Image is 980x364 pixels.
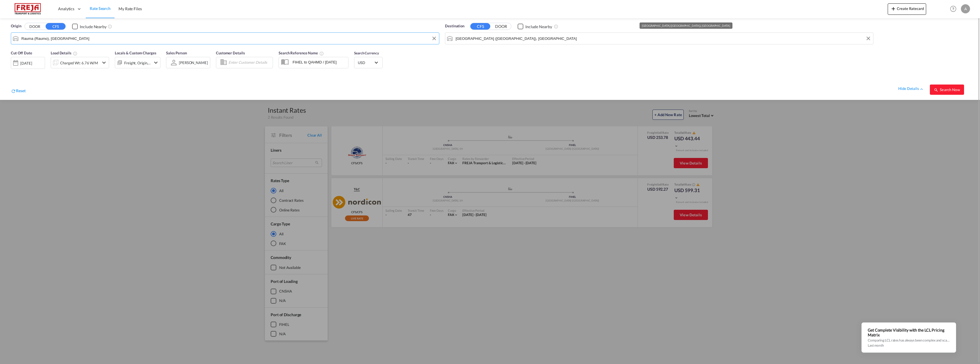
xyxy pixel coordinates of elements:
[890,5,897,12] md-icon: icon-plus 400-fg
[90,6,111,11] span: Rate Search
[51,57,109,68] div: Charged Wt: 6.76 W/Micon-chevron-down
[11,89,16,94] md-icon: icon-refresh
[72,23,107,29] md-checkbox: Checkbox No Ink
[11,51,32,55] span: Cut Off Date
[11,57,45,69] div: [DATE]
[279,51,324,55] span: Search Reference Name
[9,3,47,15] img: 586607c025bf11f083711d99603023e7.png
[898,86,924,92] div: hide detailsicon-chevron-up
[46,23,66,30] button: CFS
[25,23,45,30] button: DOOR
[948,4,961,14] div: Help
[642,22,730,29] div: [GEOGRAPHIC_DATA] ([GEOGRAPHIC_DATA]), [GEOGRAPHIC_DATA]
[354,51,379,55] span: Search Currency
[58,6,74,12] span: Analytics
[152,59,159,66] md-icon: icon-chevron-down
[470,23,490,30] button: CFS
[554,24,558,29] md-icon: Unchecked: Ignores neighbouring ports when fetching rates.Checked : Includes neighbouring ports w...
[73,51,77,56] md-icon: Chargeable Weight
[525,24,552,30] div: Include Nearby
[216,51,245,55] span: Customer Details
[11,88,26,95] div: icon-refreshReset
[518,23,552,29] md-checkbox: Checkbox No Ink
[101,59,107,66] md-icon: icon-chevron-down
[934,87,960,92] span: icon-magnifySearch Now
[119,6,142,11] span: My Rate Files
[864,34,873,43] button: Clear Input
[178,58,209,67] md-select: Sales Person: Albert Bjorklof
[888,3,926,15] button: icon-plus 400-fgCreate Ratecard
[21,34,436,43] input: Search by Port
[445,23,464,29] span: Destination
[166,51,187,55] span: Sales Person
[20,61,32,66] div: [DATE]
[961,4,970,13] div: A
[456,34,870,43] input: Search by Port
[491,23,511,30] button: DOOR
[430,34,438,43] button: Clear Input
[11,68,15,76] md-datepicker: Select
[445,33,873,44] md-input-container: Helsingfors (Helsinki), FIHEL
[228,58,271,67] input: Enter Customer Details
[11,23,21,29] span: Origin
[60,59,98,67] div: Charged Wt: 6.76 W/M
[51,51,77,55] span: Load Details
[11,33,439,44] md-input-container: Rauma (Raumo), FIRAU
[358,60,374,65] span: USD
[115,57,160,68] div: Freight Origin Destinationicon-chevron-down
[4,334,24,355] iframe: Chat
[80,24,107,30] div: Include Nearby
[115,51,156,55] span: Locals & Custom Charges
[930,85,964,95] button: icon-magnifySearch Now
[179,60,208,65] div: [PERSON_NAME]
[16,88,26,93] span: Reset
[124,59,151,67] div: Freight Origin Destination
[290,58,348,66] input: Search Reference Name
[948,4,958,14] span: Help
[357,58,379,67] md-select: Select Currency: $ USDUnited States Dollar
[934,88,938,92] md-icon: icon-magnify
[108,24,112,29] md-icon: Unchecked: Ignores neighbouring ports when fetching rates.Checked : Includes neighbouring ports w...
[319,51,324,56] md-icon: Your search will be saved by the below given name
[919,87,924,92] md-icon: icon-chevron-up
